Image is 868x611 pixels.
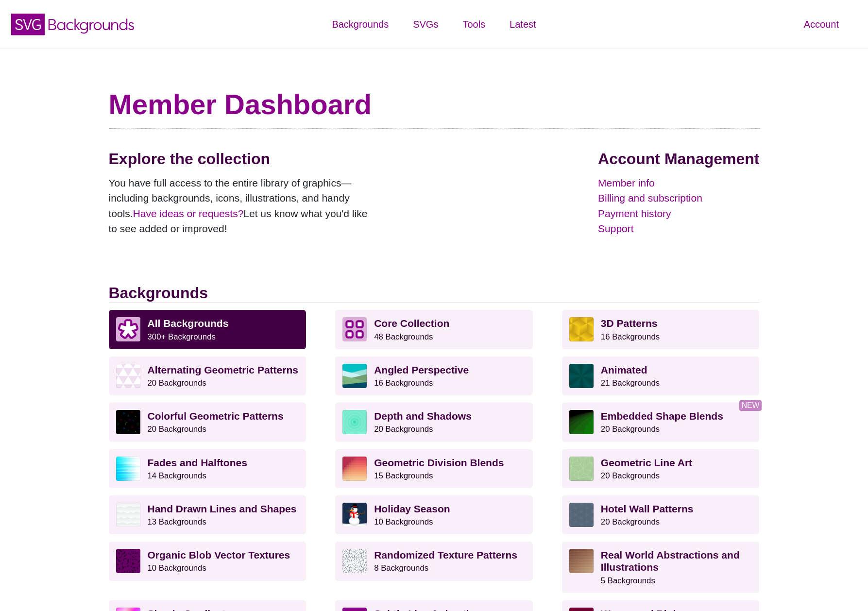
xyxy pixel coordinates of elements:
[450,10,497,39] a: Tools
[148,471,206,480] small: 14 Backgrounds
[148,364,298,375] strong: Alternating Geometric Patterns
[109,542,306,580] a: Organic Blob Vector Textures10 Backgrounds
[562,310,760,349] a: 3D Patterns16 Backgrounds
[109,87,760,121] h1: Member Dashboard
[148,332,216,341] small: 300+ Backgrounds
[109,284,760,303] h2: Backgrounds
[374,332,433,341] small: 48 Backgrounds
[601,410,723,422] strong: Embedded Shape Blends
[109,449,306,488] a: Fades and Halftones14 Backgrounds
[148,378,206,388] small: 20 Backgrounds
[562,542,760,593] a: Real World Abstractions and Illustrations5 Backgrounds
[374,503,450,514] strong: Holiday Season
[342,410,367,434] img: green layered rings within rings
[148,503,297,514] strong: Hand Drawn Lines and Shapes
[116,549,140,573] img: Purple vector splotches
[601,332,660,341] small: 16 Backgrounds
[116,364,140,388] img: light purple and white alternating triangle pattern
[598,221,759,237] a: Support
[374,378,433,388] small: 16 Backgrounds
[569,410,594,434] img: green to black rings rippling away from corner
[109,495,306,534] a: Hand Drawn Lines and Shapes13 Backgrounds
[374,517,433,526] small: 10 Backgrounds
[335,403,533,441] a: Depth and Shadows20 Backgrounds
[374,457,504,468] strong: Geometric Division Blends
[342,549,367,573] img: gray texture pattern on white
[109,356,306,395] a: Alternating Geometric Patterns20 Backgrounds
[148,549,290,560] strong: Organic Blob Vector Textures
[335,356,533,395] a: Angled Perspective16 Backgrounds
[569,317,594,341] img: fancy golden cube pattern
[148,457,247,468] strong: Fades and Halftones
[401,10,450,39] a: SVGs
[598,190,759,206] a: Billing and subscription
[598,206,759,221] a: Payment history
[320,10,401,39] a: Backgrounds
[148,517,206,526] small: 13 Backgrounds
[342,364,367,388] img: abstract landscape with sky mountains and water
[601,503,694,514] strong: Hotel Wall Patterns
[374,410,472,422] strong: Depth and Shadows
[109,403,306,441] a: Colorful Geometric Patterns20 Backgrounds
[601,318,658,329] strong: 3D Patterns
[598,150,759,168] h2: Account Management
[133,208,244,219] a: Have ideas or requests?
[569,457,594,481] img: geometric web of connecting lines
[374,549,517,560] strong: Randomized Texture Patterns
[601,576,655,585] small: 5 Backgrounds
[116,503,140,527] img: white subtle wave background
[148,563,206,573] small: 10 Backgrounds
[601,364,647,375] strong: Animated
[335,495,533,534] a: Holiday Season10 Backgrounds
[148,424,206,434] small: 20 Backgrounds
[562,495,760,534] a: Hotel Wall Patterns20 Backgrounds
[109,310,306,349] a: All Backgrounds 300+ Backgrounds
[374,471,433,480] small: 15 Backgrounds
[116,457,140,481] img: blue lights stretching horizontally over white
[598,175,759,191] a: Member info
[601,471,660,480] small: 20 Backgrounds
[374,563,428,573] small: 8 Backgrounds
[569,364,594,388] img: green rave light effect animated background
[374,318,449,329] strong: Core Collection
[569,503,594,527] img: intersecting outlined circles formation pattern
[335,449,533,488] a: Geometric Division Blends15 Backgrounds
[342,503,367,527] img: vector art snowman with black hat, branch arms, and carrot nose
[109,150,376,168] h2: Explore the collection
[562,356,760,395] a: Animated21 Backgrounds
[569,549,594,573] img: wooden floor pattern
[109,175,376,237] p: You have full access to the entire library of graphics—including backgrounds, icons, illustration...
[601,378,660,388] small: 21 Backgrounds
[562,449,760,488] a: Geometric Line Art20 Backgrounds
[497,10,548,39] a: Latest
[374,364,469,375] strong: Angled Perspective
[601,517,660,526] small: 20 Backgrounds
[601,457,692,468] strong: Geometric Line Art
[562,403,760,441] a: Embedded Shape Blends20 Backgrounds
[601,424,660,434] small: 20 Backgrounds
[335,310,533,349] a: Core Collection 48 Backgrounds
[148,410,284,422] strong: Colorful Geometric Patterns
[601,549,740,573] strong: Real World Abstractions and Illustrations
[116,410,140,434] img: a rainbow pattern of outlined geometric shapes
[792,10,851,39] a: Account
[335,542,533,580] a: Randomized Texture Patterns8 Backgrounds
[342,457,367,481] img: red-to-yellow gradient large pixel grid
[148,318,229,329] strong: All Backgrounds
[374,424,433,434] small: 20 Backgrounds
